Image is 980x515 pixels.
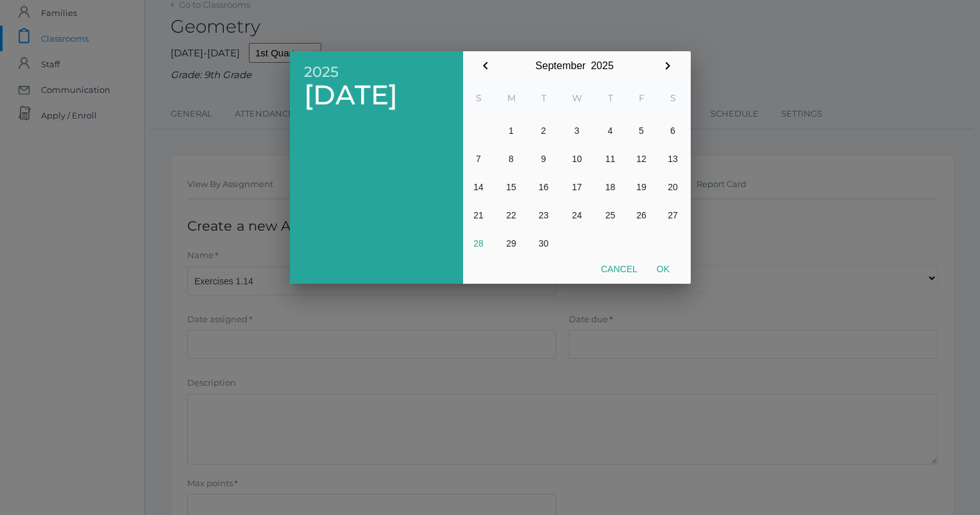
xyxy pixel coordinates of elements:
button: 8 [494,145,528,173]
button: 20 [657,173,689,201]
button: Ok [647,257,679,281]
button: 14 [463,173,494,201]
abbr: Tuesday [541,92,546,104]
button: 30 [528,229,559,257]
span: 2025 [304,64,449,80]
button: 18 [595,173,626,201]
button: 2 [528,117,559,145]
button: 12 [626,145,657,173]
button: 24 [559,201,595,229]
abbr: Saturday [670,92,676,104]
button: 1 [494,117,528,145]
button: 16 [528,173,559,201]
abbr: Thursday [608,92,613,104]
button: 15 [494,173,528,201]
button: 26 [626,201,657,229]
button: 23 [528,201,559,229]
button: 19 [626,173,657,201]
button: 28 [463,229,494,257]
button: 3 [559,117,595,145]
button: 10 [559,145,595,173]
abbr: Sunday [476,92,482,104]
button: 27 [657,201,689,229]
button: 21 [463,201,494,229]
button: 17 [559,173,595,201]
button: 22 [494,201,528,229]
button: 5 [626,117,657,145]
abbr: Wednesday [572,92,582,104]
button: 6 [657,117,689,145]
button: 9 [528,145,559,173]
button: 11 [595,145,626,173]
abbr: Friday [639,92,645,104]
button: Cancel [591,257,647,281]
button: 4 [595,117,626,145]
button: 13 [657,145,689,173]
button: 29 [494,229,528,257]
button: 7 [463,145,494,173]
abbr: Monday [507,92,516,104]
span: [DATE] [304,80,449,110]
button: 25 [595,201,626,229]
